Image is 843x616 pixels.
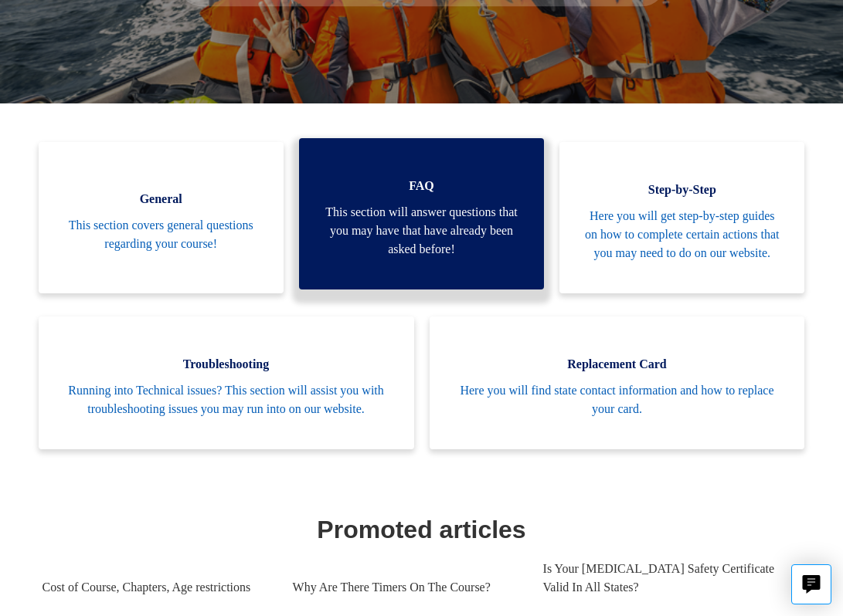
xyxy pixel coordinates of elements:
[322,203,521,259] span: This section will answer questions that you may have that have already been asked before!
[39,142,284,293] a: General This section covers general questions regarding your course!
[453,355,782,374] span: Replacement Card
[62,381,391,418] span: Running into Technical issues? This section will assist you with troubleshooting issues you may r...
[62,216,260,253] span: This section covers general questions regarding your course!
[453,381,782,418] span: Here you will find state contact information and how to replace your card.
[559,142,804,293] a: Step-by-Step Here you will get step-by-step guides on how to complete certain actions that you ma...
[42,511,801,548] h1: Promoted articles
[62,355,391,374] span: Troubleshooting
[62,190,260,208] span: General
[543,548,794,608] a: Is Your [MEDICAL_DATA] Safety Certificate Valid In All States?
[791,564,831,604] button: Live chat
[583,181,781,199] span: Step-by-Step
[293,567,520,608] a: Why Are There Timers On The Course?
[42,567,270,608] a: Cost of Course, Chapters, Age restrictions
[430,316,805,449] a: Replacement Card Here you will find state contact information and how to replace your card.
[299,138,544,289] a: FAQ This section will answer questions that you may have that have already been asked before!
[583,207,781,262] span: Here you will get step-by-step guides on how to complete certain actions that you may need to do ...
[39,316,414,449] a: Troubleshooting Running into Technical issues? This section will assist you with troubleshooting ...
[322,177,521,195] span: FAQ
